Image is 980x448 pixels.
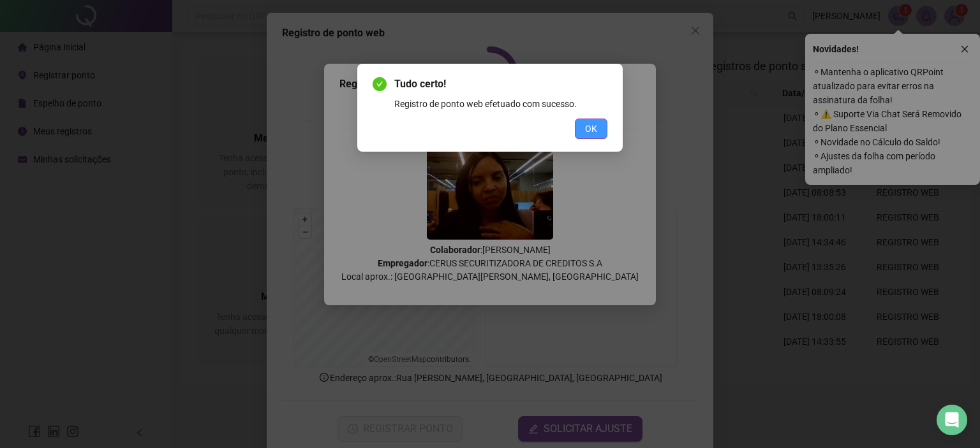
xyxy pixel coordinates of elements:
div: Open Intercom Messenger [937,405,967,435]
button: OK [575,119,607,139]
span: Tudo certo! [394,76,607,92]
span: check-circle [373,77,387,91]
div: Registro de ponto web efetuado com sucesso. [394,97,607,111]
span: OK [585,122,597,136]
